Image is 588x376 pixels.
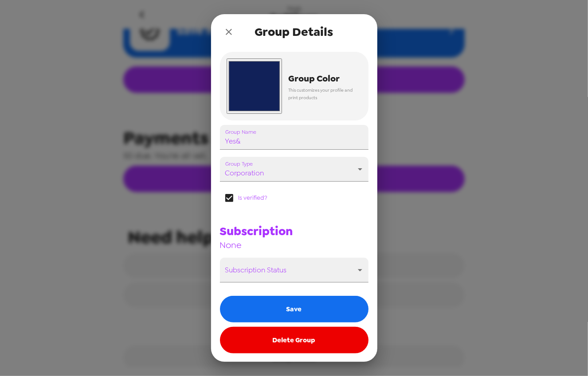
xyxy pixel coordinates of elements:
label: Group Type [225,160,253,167]
span: Group Color [289,71,355,86]
span: Is verified? [239,194,268,202]
button: Group ColorThis customizes your profile and print products [220,52,368,120]
span: Group Details [255,24,333,40]
button: Delete Group [220,327,368,353]
label: Group Name [225,128,256,136]
div: corporation [220,157,368,182]
button: close [220,23,238,41]
span: This customizes your profile and print products [289,86,355,102]
span: None [220,239,293,251]
span: Subscription [220,223,293,239]
button: Save [220,296,368,322]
